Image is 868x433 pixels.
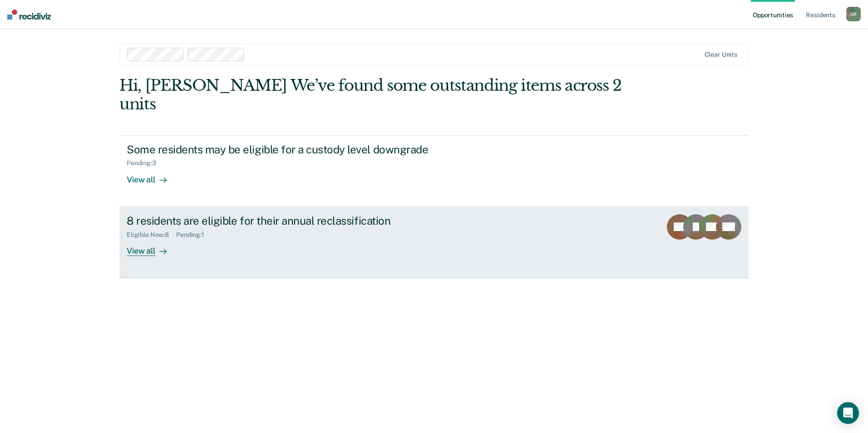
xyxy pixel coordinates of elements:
div: Clear units [705,51,738,59]
button: GR [846,7,861,21]
img: Recidiviz [7,10,51,20]
a: 8 residents are eligible for their annual reclassificationEligible Now:8Pending:1View all [119,207,749,278]
div: Pending : 1 [176,231,212,239]
div: View all [127,167,178,185]
div: 8 residents are eligible for their annual reclassification [127,214,445,227]
a: Some residents may be eligible for a custody level downgradePending:3View all [119,135,749,207]
div: View all [127,238,178,256]
div: G R [846,7,861,21]
div: Open Intercom Messenger [837,402,859,424]
div: Some residents may be eligible for a custody level downgrade [127,143,445,156]
div: Hi, [PERSON_NAME] We’ve found some outstanding items across 2 units [119,76,623,113]
div: Pending : 3 [127,159,163,167]
div: Eligible Now : 8 [127,231,176,239]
